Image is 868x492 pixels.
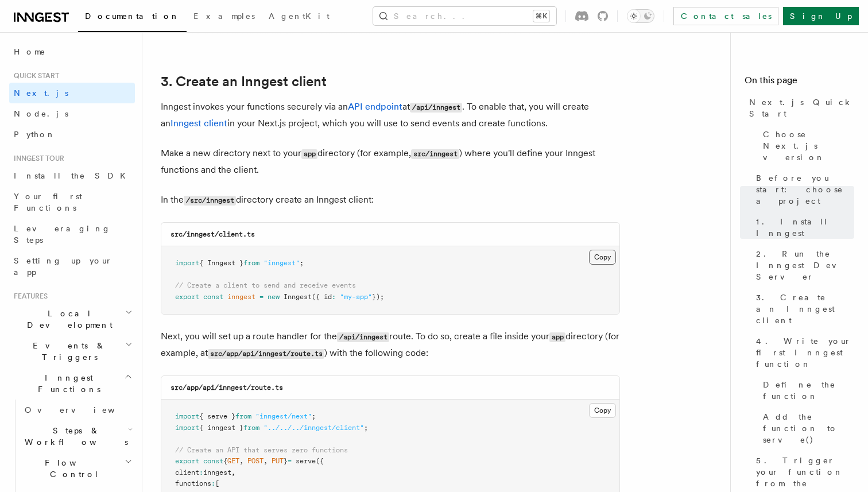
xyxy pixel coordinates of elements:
[758,374,854,406] a: Define the function
[170,383,283,392] code: src/app/api/inngest/route.ts
[269,11,330,21] span: AgentKit
[14,256,113,277] span: Setting up your app
[411,149,459,159] code: src/inngest
[348,101,402,112] a: API endpoint
[9,165,135,186] a: Install the SDK
[745,73,854,92] h4: On this page
[211,479,215,487] span: :
[263,259,300,267] span: "inngest"
[9,367,135,400] button: Inngest Functions
[78,3,187,32] a: Documentation
[239,457,243,465] span: ,
[763,411,854,445] span: Add the function to serve()
[549,332,565,342] code: app
[763,379,854,402] span: Define the function
[9,292,48,301] span: Features
[316,457,324,465] span: ({
[175,479,211,487] span: functions
[243,424,259,432] span: from
[208,349,324,359] code: src/app/api/inngest/route.ts
[175,259,199,267] span: import
[263,457,268,465] span: ,
[9,303,135,335] button: Local Development
[288,457,292,465] span: =
[673,7,778,25] a: Contact sales
[199,468,203,476] span: :
[272,457,284,465] span: PUT
[751,287,854,331] a: 3. Create an Inngest client
[170,118,227,129] a: Inngest client
[223,457,227,465] span: {
[9,186,135,218] a: Your first Functions
[533,10,549,22] kbd: ⌘K
[231,468,235,476] span: ,
[373,7,556,25] button: Search...⌘K
[9,41,135,62] a: Home
[255,412,312,420] span: "inngest/next"
[161,73,327,90] a: 3. Create an Inngest client
[9,83,135,103] a: Next.js
[9,103,135,124] a: Node.js
[749,96,854,119] span: Next.js Quick Start
[751,331,854,374] a: 4. Write your first Inngest function
[85,11,180,21] span: Documentation
[372,293,384,301] span: });
[14,171,133,180] span: Install the SDK
[199,424,243,432] span: { inngest }
[227,457,239,465] span: GET
[756,216,854,239] span: 1. Install Inngest
[20,420,135,452] button: Steps & Workflows
[175,293,199,301] span: export
[9,335,135,367] button: Events & Triggers
[247,457,263,465] span: POST
[301,149,317,159] code: app
[184,196,236,206] code: /src/inngest
[199,259,243,267] span: { Inngest }
[745,92,854,124] a: Next.js Quick Start
[296,457,316,465] span: serve
[756,292,854,326] span: 3. Create an Inngest client
[262,3,336,31] a: AgentKit
[756,172,854,207] span: Before you start: choose a project
[193,11,255,21] span: Examples
[161,99,620,131] p: Inngest invokes your functions securely via an at . To enable that, you will create an in your Ne...
[235,412,251,420] span: from
[259,293,263,301] span: =
[203,468,231,476] span: inngest
[14,130,56,139] span: Python
[203,293,223,301] span: const
[364,424,368,432] span: ;
[9,154,64,163] span: Inngest tour
[783,7,859,25] a: Sign Up
[161,192,620,208] p: In the directory create an Inngest client:
[9,340,125,363] span: Events & Triggers
[751,168,854,211] a: Before you start: choose a project
[9,218,135,250] a: Leveraging Steps
[175,457,199,465] span: export
[20,457,125,480] span: Flow Control
[215,479,219,487] span: [
[243,259,259,267] span: from
[14,46,46,57] span: Home
[175,412,199,420] span: import
[312,412,316,420] span: ;
[268,293,280,301] span: new
[20,425,128,448] span: Steps & Workflows
[763,129,854,163] span: Choose Next.js version
[203,457,223,465] span: const
[627,9,654,23] button: Toggle dark mode
[284,457,288,465] span: }
[175,446,348,454] span: // Create an API that serves zero functions
[9,71,59,80] span: Quick start
[20,400,135,420] a: Overview
[175,424,199,432] span: import
[199,412,235,420] span: { serve }
[14,88,68,98] span: Next.js
[751,211,854,243] a: 1. Install Inngest
[332,293,336,301] span: :
[9,124,135,145] a: Python
[410,103,462,113] code: /api/inngest
[14,224,111,245] span: Leveraging Steps
[175,281,356,289] span: // Create a client to send and receive events
[20,452,135,485] button: Flow Control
